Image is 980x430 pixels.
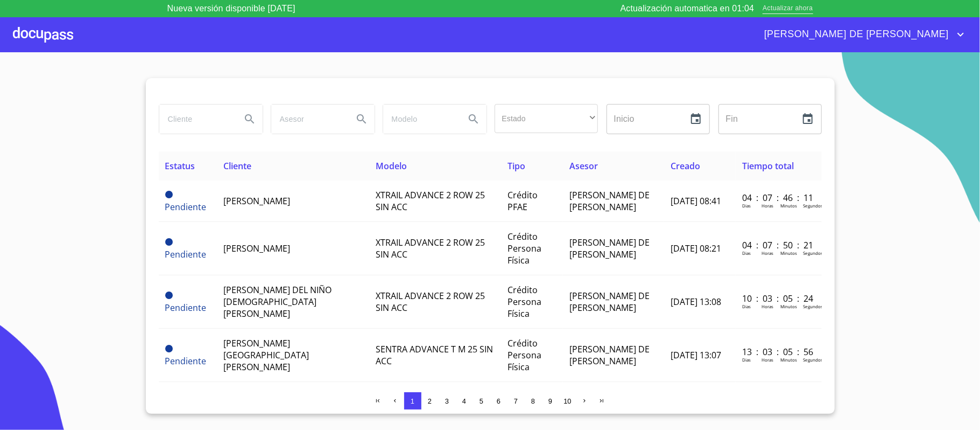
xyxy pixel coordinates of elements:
p: Nueva versión disponible [DATE] [167,2,295,15]
button: 6 [490,392,507,410]
span: Pendiente [165,191,173,198]
p: Dias [742,203,751,209]
p: Segundos [803,203,823,209]
span: Estatus [165,160,195,172]
span: XTRAIL ADVANCE 2 ROW 25 SIN ACC [376,237,485,260]
span: [DATE] 13:07 [671,349,721,361]
p: 04 : 07 : 50 : 21 [742,239,815,251]
span: XTRAIL ADVANCE 2 ROW 25 SIN ACC [376,189,485,213]
button: 5 [473,392,490,410]
span: Pendiente [165,302,207,314]
button: 8 [525,392,542,410]
span: [PERSON_NAME][GEOGRAPHIC_DATA][PERSON_NAME] [223,337,309,373]
span: Pendiente [165,248,207,260]
span: 3 [445,397,449,405]
p: Horas [762,303,773,309]
span: XTRAIL ADVANCE 2 ROW 25 SIN ACC [376,290,485,314]
span: Pendiente [165,238,173,246]
span: Pendiente [165,292,173,299]
span: Pendiente [165,201,207,213]
span: Pendiente [165,345,173,352]
span: Crédito Persona Física [507,337,541,373]
div: ​ [495,104,598,133]
p: Minutos [780,303,797,309]
button: account of current user [756,26,967,43]
span: 1 [411,397,414,405]
button: Search [237,106,263,132]
p: Minutos [780,357,797,363]
span: 9 [548,397,552,405]
p: Dias [742,250,751,256]
span: Actualizar ahora [763,3,813,15]
p: 04 : 07 : 46 : 11 [742,192,815,204]
span: Pendiente [165,355,207,367]
button: 1 [404,392,421,410]
span: Asesor [569,160,598,172]
span: [DATE] 08:41 [671,195,721,207]
p: 13 : 03 : 05 : 56 [742,346,815,358]
span: [PERSON_NAME] DE [PERSON_NAME] [569,189,650,213]
p: Segundos [803,303,823,309]
p: Minutos [780,203,797,209]
button: 3 [439,392,456,410]
p: Segundos [803,250,823,256]
button: Search [349,106,375,132]
p: Actualización automatica en 01:04 [621,2,755,15]
button: 9 [542,392,559,410]
span: [PERSON_NAME] [223,195,290,207]
span: [PERSON_NAME] DE [PERSON_NAME] [756,26,954,43]
span: [PERSON_NAME] DE [PERSON_NAME] [569,237,650,260]
button: 2 [421,392,439,410]
span: SENTRA ADVANCE T M 25 SIN ACC [376,343,493,367]
span: Crédito Persona Física [507,231,541,266]
span: Cliente [223,160,251,172]
span: Tiempo total [742,160,794,172]
span: Tipo [507,160,525,172]
span: 10 [563,397,571,405]
span: Creado [671,160,700,172]
button: 7 [507,392,525,410]
p: Segundos [803,357,823,363]
span: 6 [497,397,500,405]
span: 5 [480,397,483,405]
button: 10 [559,392,576,410]
span: 8 [531,397,535,405]
p: Horas [762,357,773,363]
span: Crédito PFAE [507,189,538,213]
span: Crédito Persona Física [507,284,541,320]
p: Dias [742,357,751,363]
span: 2 [428,397,432,405]
span: [PERSON_NAME] [223,242,290,254]
span: [DATE] 13:08 [671,296,721,308]
p: Horas [762,203,773,209]
p: 10 : 03 : 05 : 24 [742,293,815,304]
p: Horas [762,250,773,256]
span: 4 [462,397,466,405]
input: search [383,105,456,134]
p: Minutos [780,250,797,256]
span: [PERSON_NAME] DE [PERSON_NAME] [569,343,650,367]
span: [PERSON_NAME] DEL NIÑO [DEMOGRAPHIC_DATA][PERSON_NAME] [223,284,332,320]
button: Search [461,106,487,132]
span: [DATE] 08:21 [671,242,721,254]
input: search [159,105,232,134]
input: search [271,105,344,134]
span: 7 [514,397,518,405]
p: Dias [742,303,751,309]
button: 4 [456,392,473,410]
span: Modelo [376,160,407,172]
span: [PERSON_NAME] DE [PERSON_NAME] [569,290,650,314]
